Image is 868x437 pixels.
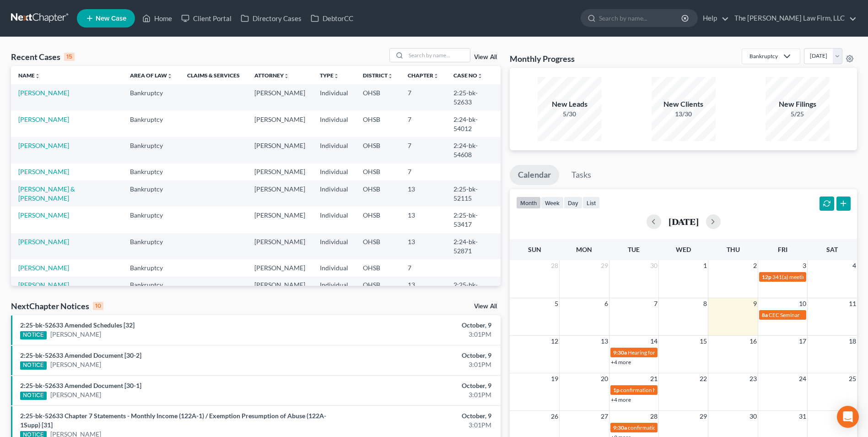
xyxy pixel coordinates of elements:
span: 4 [852,260,857,271]
span: 12 [550,336,559,347]
a: Chapterunfold_more [408,72,439,79]
span: 18 [848,336,857,347]
td: Bankruptcy [123,277,180,303]
input: Search by name... [599,10,683,27]
span: Mon [576,246,592,253]
span: 23 [749,373,758,384]
a: Client Portal [177,10,236,27]
td: OHSB [356,233,400,259]
div: October, 9 [340,351,491,360]
input: Search by name... [406,49,470,62]
h3: Monthly Progress [510,53,575,64]
a: View All [474,54,497,60]
a: Case Nounfold_more [453,72,483,79]
td: 7 [400,137,446,163]
td: 2:25-bk-53417 [446,207,501,233]
div: NOTICE [20,392,47,400]
a: [PERSON_NAME] [18,211,69,219]
td: 13 [400,180,446,207]
span: 30 [749,411,758,422]
td: 7 [400,111,446,137]
a: [PERSON_NAME] [18,264,69,272]
span: CEC Seminar [769,311,800,318]
div: NOTICE [20,361,47,370]
i: unfold_more [433,73,439,79]
span: 1p [613,387,620,393]
td: Individual [313,180,356,207]
span: 28 [649,411,658,422]
td: OHSB [356,277,400,303]
div: Open Intercom Messenger [837,406,859,428]
a: [PERSON_NAME] [18,168,69,175]
a: The [PERSON_NAME] Law Firm, LLC [730,10,857,27]
a: [PERSON_NAME] [50,360,101,369]
td: Bankruptcy [123,164,180,180]
span: 341(a) meeting for [PERSON_NAME] [772,273,861,280]
span: Hearing for [PERSON_NAME] [628,349,699,356]
td: OHSB [356,259,400,276]
td: [PERSON_NAME] [247,164,313,180]
td: 7 [400,84,446,110]
span: confirmation hearing for [PERSON_NAME] & [PERSON_NAME] [620,387,772,393]
span: confirmation hearing for [PERSON_NAME] [628,424,731,431]
span: 15 [699,336,708,347]
span: 8 [702,298,708,309]
td: OHSB [356,111,400,137]
td: 13 [400,207,446,233]
td: [PERSON_NAME] [247,259,313,276]
span: 13 [600,336,609,347]
div: New Clients [652,99,716,109]
span: 17 [798,336,807,347]
td: 2:25-bk-52115 [446,180,501,207]
span: 11 [848,298,857,309]
span: 7 [653,298,658,309]
a: +4 more [611,396,631,403]
button: week [541,197,564,209]
div: 3:01PM [340,360,491,369]
div: 15 [64,53,75,61]
div: 13/30 [652,109,716,119]
span: 10 [798,298,807,309]
span: 25 [848,373,857,384]
td: [PERSON_NAME] [247,180,313,207]
span: 30 [649,260,658,271]
td: 7 [400,164,446,180]
span: 9:30a [613,424,627,431]
span: 5 [554,298,559,309]
td: OHSB [356,207,400,233]
td: [PERSON_NAME] [247,233,313,259]
a: [PERSON_NAME] [18,89,69,97]
td: 13 [400,233,446,259]
div: October, 9 [340,381,491,390]
a: [PERSON_NAME] [18,281,69,289]
span: 9:30a [613,349,627,356]
th: Claims & Services [180,66,247,84]
a: [PERSON_NAME] [18,115,69,123]
td: Bankruptcy [123,84,180,110]
td: Bankruptcy [123,111,180,137]
td: Bankruptcy [123,180,180,207]
a: Home [138,10,177,27]
div: 5/25 [766,109,830,119]
button: list [582,197,600,209]
td: Individual [313,111,356,137]
td: 7 [400,259,446,276]
a: Calendar [510,165,559,185]
span: Tue [628,246,640,253]
div: 10 [93,302,103,310]
td: Bankruptcy [123,137,180,163]
td: 2:24-bk-54012 [446,111,501,137]
td: 2:25-bk-52633 [446,84,501,110]
a: Help [698,10,729,27]
span: 31 [798,411,807,422]
td: OHSB [356,84,400,110]
span: Fri [778,246,787,253]
span: 29 [699,411,708,422]
span: 2 [752,260,758,271]
a: [PERSON_NAME] [18,142,69,149]
span: Sun [528,246,541,253]
td: 2:24-bk-52871 [446,233,501,259]
td: OHSB [356,137,400,163]
div: 3:01PM [340,390,491,399]
a: DebtorCC [306,10,358,27]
